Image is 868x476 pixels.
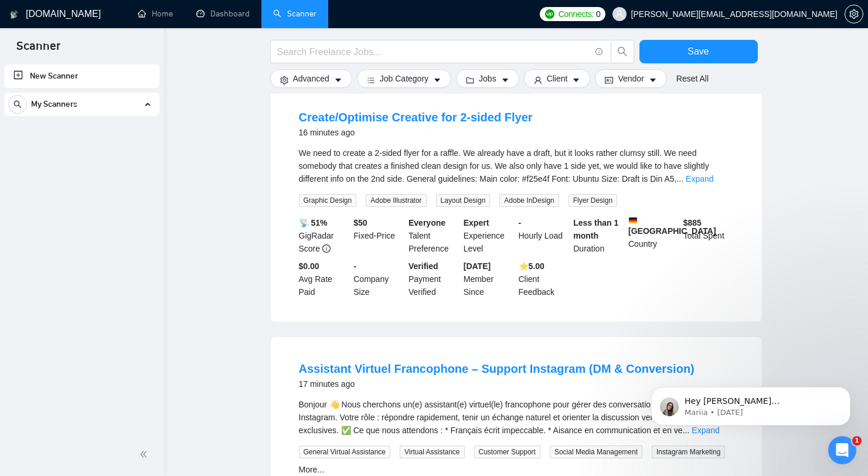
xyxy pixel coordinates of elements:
b: $0.00 [299,261,319,271]
b: [DATE] [464,261,491,271]
span: Vendor [618,72,644,85]
iframe: Intercom notifications message [634,362,868,444]
b: [GEOGRAPHIC_DATA] [628,216,716,236]
span: Instagram Marketing [652,446,725,458]
div: Hourly Load [516,216,571,255]
span: caret-down [649,76,657,84]
button: idcardVendorcaret-down [595,69,666,88]
div: Talent Preference [406,216,461,255]
span: Connects: [559,8,594,21]
a: Reset All [676,72,709,85]
b: 📡 51% [299,218,328,227]
div: 16 minutes ago [299,125,533,140]
span: Save [687,44,709,59]
span: caret-down [501,76,509,84]
span: info-circle [595,48,603,56]
button: userClientcaret-down [524,69,591,88]
b: Verified [409,261,438,271]
img: 🇩🇪 [629,216,637,225]
div: 17 minutes ago [299,377,695,391]
span: user [534,76,542,84]
a: Create/Optimise Creative for 2-sided Flyer [299,111,533,124]
div: We need to create a 2-sided flyer for a raffle. We already have a draft, but it looks rather clum... [299,147,734,185]
b: - [519,218,522,227]
li: My Scanners [4,93,159,121]
input: Search Freelance Jobs... [277,45,590,59]
span: caret-down [433,76,441,84]
iframe: Intercom live chat [828,436,856,464]
b: Everyone [409,218,445,227]
b: $ 885 [683,218,702,227]
img: logo [10,5,18,24]
span: Virtual Assistance [400,446,465,458]
span: Client [547,72,568,85]
div: Fixed-Price [351,216,406,255]
a: Expand [686,174,713,183]
b: - [353,261,356,271]
a: New Scanner [13,64,150,88]
div: Avg Rate Paid [297,260,352,298]
img: upwork-logo.png [545,9,554,19]
div: Duration [571,216,626,255]
b: Expert [464,218,489,227]
span: search [611,46,634,57]
a: dashboardDashboard [196,9,250,19]
div: GigRadar Score [297,216,352,255]
div: Bonjour 👋 Nous cherchons un(e) assistant(e) virtuel(le) francophone pour gérer des conversations ... [299,398,734,437]
span: Job Category [380,72,428,85]
div: Client Feedback [516,260,571,298]
button: settingAdvancedcaret-down [270,69,352,88]
span: Adobe InDesign [499,194,559,207]
div: Member Since [461,260,516,298]
span: We need to create a 2-sided flyer for a raffle. We already have a draft, but it looks rather clum... [299,148,709,183]
span: folder [466,76,474,84]
div: Company Size [351,260,406,298]
span: Bonjour 👋 Nous cherchons un(e) assistant(e) virtuel(le) francophone pour gérer des conversations ... [299,400,700,435]
span: idcard [605,76,613,84]
button: folderJobscaret-down [456,69,519,88]
b: Less than 1 month [573,218,618,240]
a: More... [299,465,325,474]
button: search [611,40,634,63]
span: bars [367,76,375,84]
li: New Scanner [4,64,159,88]
span: caret-down [334,76,342,84]
span: Layout Design [436,194,491,207]
div: Experience Level [461,216,516,255]
a: Assistant Virtuel Francophone – Support Instagram (DM & Conversion) [299,362,695,375]
span: setting [845,9,863,19]
span: 1 [852,436,862,446]
span: double-left [139,448,151,460]
span: My Scanners [31,93,77,116]
a: setting [845,9,863,19]
button: search [8,95,27,114]
span: info-circle [322,244,331,253]
span: Flyer Design [569,194,617,207]
span: user [615,10,624,18]
span: Graphic Design [299,194,357,207]
div: Payment Verified [406,260,461,298]
button: Save [639,40,758,63]
b: $ 50 [353,218,367,227]
span: setting [280,76,288,84]
span: ... [676,174,683,183]
span: caret-down [572,76,580,84]
span: Scanner [7,38,70,62]
span: Adobe Illustrator [366,194,426,207]
a: searchScanner [273,9,316,19]
button: barsJob Categorycaret-down [357,69,451,88]
span: Social Media Management [550,446,642,458]
span: General Virtual Assistance [299,446,391,458]
b: ⭐️ 5.00 [519,261,544,271]
div: Country [626,216,681,255]
span: 0 [596,8,601,21]
span: Jobs [479,72,496,85]
span: search [9,100,26,108]
button: setting [845,5,863,23]
span: Advanced [293,72,329,85]
a: homeHome [138,9,173,19]
span: Customer Support [474,446,540,458]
